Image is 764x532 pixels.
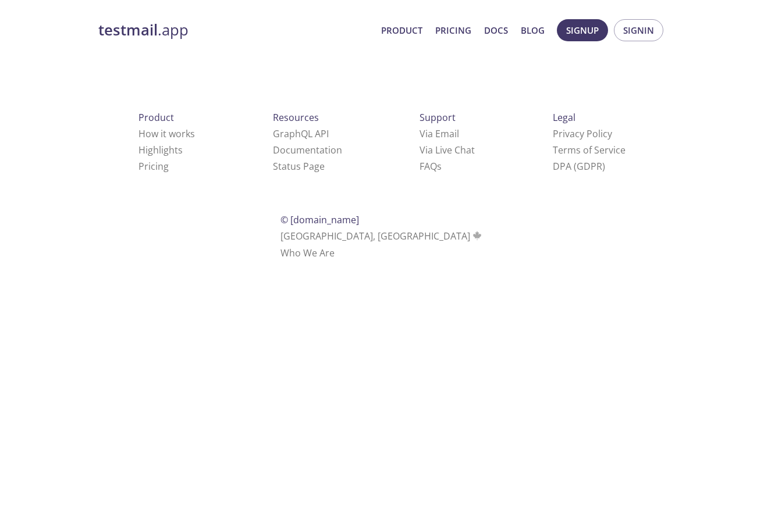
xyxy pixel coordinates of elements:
a: Via Email [420,127,459,140]
a: DPA (GDPR) [553,160,605,173]
a: Blog [521,23,545,38]
strong: testmail [98,20,158,40]
a: FAQ [420,160,442,173]
a: GraphQL API [273,127,329,140]
a: Who We Are [280,247,335,259]
a: Pricing [138,160,169,173]
span: [GEOGRAPHIC_DATA], [GEOGRAPHIC_DATA] [280,230,484,242]
a: Pricing [435,23,471,38]
a: Status Page [273,160,325,173]
span: Support [420,111,456,124]
a: Privacy Policy [553,127,612,140]
a: How it works [138,127,195,140]
span: Product [138,111,174,124]
a: Product [381,23,422,38]
span: © [DOMAIN_NAME] [280,213,359,226]
a: Docs [484,23,508,38]
span: s [437,160,442,173]
span: Legal [553,111,575,124]
a: Terms of Service [553,144,626,156]
button: Signin [614,19,663,41]
a: Documentation [273,144,342,156]
span: Signin [623,23,654,38]
span: Signup [566,23,599,38]
button: Signup [557,19,608,41]
a: testmail.app [98,20,372,40]
span: Resources [273,111,319,124]
a: Via Live Chat [420,144,475,156]
a: Highlights [138,144,183,156]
